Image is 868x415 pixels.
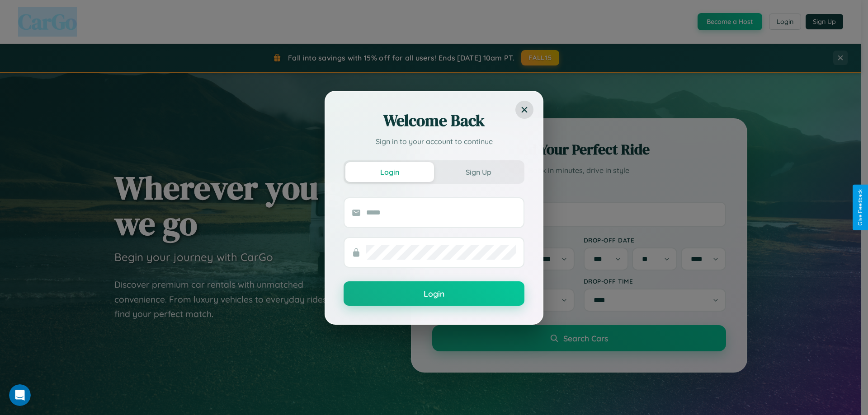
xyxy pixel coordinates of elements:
[344,110,524,131] h2: Welcome Back
[434,162,523,182] button: Sign Up
[345,162,434,182] button: Login
[857,189,863,226] div: Give Feedback
[344,281,524,306] button: Login
[344,136,524,147] p: Sign in to your account to continue
[9,384,31,406] iframe: Intercom live chat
